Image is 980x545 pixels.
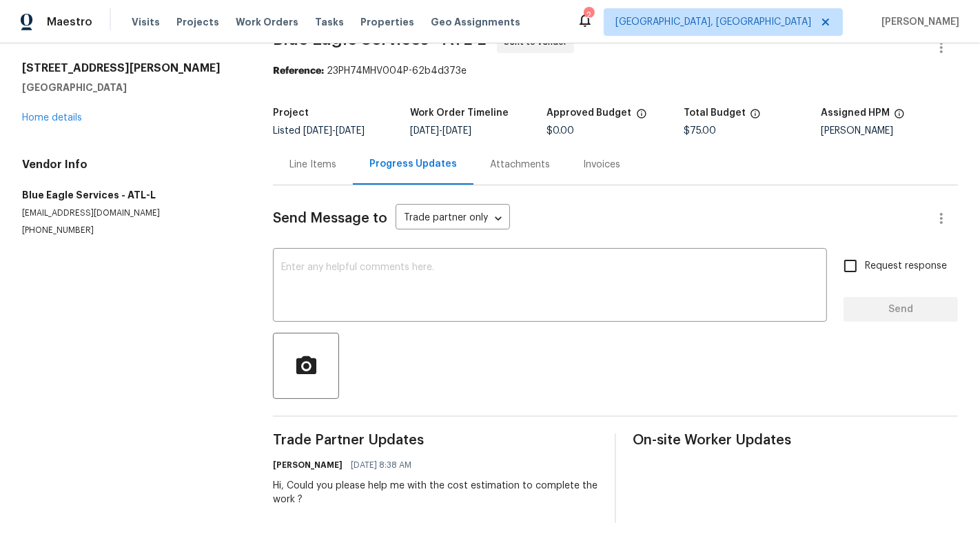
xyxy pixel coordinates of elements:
span: Projects [176,15,219,29]
h4: Vendor Info [22,158,240,172]
span: Work Orders [236,15,298,29]
span: [DATE] [410,126,439,136]
span: - [303,126,365,136]
span: $0.00 [547,126,575,136]
a: Home details [22,113,82,123]
h5: Assigned HPM [821,108,890,118]
span: Properties [360,15,414,29]
span: [DATE] [336,126,365,136]
span: Request response [865,259,947,274]
span: Blue Eagle Services - ATL-L [273,31,486,48]
span: Trade Partner Updates [273,433,598,447]
span: Listed [273,126,365,136]
span: Tasks [315,17,344,27]
div: Trade partner only [396,207,510,230]
span: The total cost of line items that have been approved by both Opendoor and the Trade Partner. This... [636,108,647,126]
b: Reference: [273,66,324,76]
span: Visits [132,15,160,29]
div: 23PH74MHV004P-62b4d373e [273,64,958,78]
div: Invoices [583,158,620,172]
h2: [STREET_ADDRESS][PERSON_NAME] [22,61,240,75]
div: [PERSON_NAME] [821,126,958,136]
span: The total cost of line items that have been proposed by Opendoor. This sum includes line items th... [750,108,761,126]
span: $75.00 [684,126,716,136]
span: [PERSON_NAME] [876,15,959,29]
div: Progress Updates [369,157,457,171]
p: [PHONE_NUMBER] [22,225,240,236]
span: Send Message to [273,212,387,225]
div: Line Items [289,158,336,172]
h5: Approved Budget [547,108,632,118]
p: [EMAIL_ADDRESS][DOMAIN_NAME] [22,207,240,219]
span: [DATE] [442,126,471,136]
h5: Work Order Timeline [410,108,509,118]
span: [DATE] 8:38 AM [351,458,411,472]
div: Hi, Could you please help me with the cost estimation to complete the work ? [273,479,598,506]
span: Geo Assignments [431,15,520,29]
span: The hpm assigned to this work order. [894,108,905,126]
span: - [410,126,471,136]
h5: Blue Eagle Services - ATL-L [22,188,240,202]
h6: [PERSON_NAME] [273,458,343,472]
span: On-site Worker Updates [633,433,958,447]
span: [DATE] [303,126,332,136]
div: 2 [584,8,593,22]
span: Maestro [47,15,92,29]
h5: [GEOGRAPHIC_DATA] [22,81,240,94]
h5: Project [273,108,309,118]
div: Attachments [490,158,550,172]
h5: Total Budget [684,108,746,118]
span: [GEOGRAPHIC_DATA], [GEOGRAPHIC_DATA] [615,15,811,29]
